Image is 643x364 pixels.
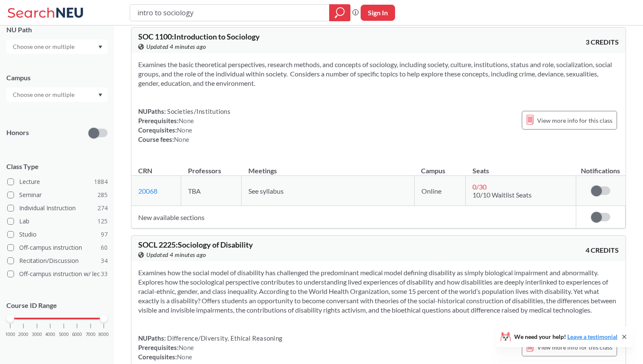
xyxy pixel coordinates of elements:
[248,187,284,195] span: See syllabus
[146,42,206,51] span: Updated 4 minutes ago
[101,230,108,239] span: 97
[179,117,194,124] span: None
[472,191,532,199] span: 10/10 Waitlist Seats
[138,107,230,144] div: NUPaths: Prerequisites: Corequisites: Course fees:
[514,334,617,340] span: We need your help!
[59,332,69,337] span: 5000
[181,158,242,176] th: Professors
[177,126,192,134] span: None
[166,334,282,342] span: Difference/Diversity, Ethical Reasoning
[335,7,345,19] svg: magnifying glass
[472,183,487,191] span: 0 / 30
[567,333,617,340] a: Leave a testimonial
[329,4,350,21] div: magnifying glass
[7,189,108,200] label: Seminar
[466,158,576,176] th: Seats
[98,45,102,49] svg: Dropdown arrow
[177,353,192,361] span: None
[97,203,108,213] span: 274
[7,255,108,266] label: Recitation/Discussion
[131,206,576,229] td: New available sections
[537,115,612,126] span: View more info for this class
[32,332,42,337] span: 3000
[5,332,15,337] span: 1000
[6,40,108,54] div: Dropdown arrow
[7,242,108,253] label: Off-campus instruction
[98,93,102,97] svg: Dropdown arrow
[7,216,108,227] label: Lab
[138,166,152,175] div: CRN
[537,342,612,353] span: View more info for this class
[414,158,466,176] th: Campus
[101,269,108,279] span: 33
[97,217,108,226] span: 125
[6,87,108,102] div: Dropdown arrow
[97,190,108,200] span: 285
[414,176,466,206] td: Online
[179,344,194,351] span: None
[138,60,619,88] section: Examines the basic theoretical perspectives, research methods, and concepts of sociology, includi...
[6,162,108,171] span: Class Type
[586,37,619,47] span: 3 CREDITS
[72,332,82,337] span: 6000
[138,240,253,249] span: SOCL 2225 : Sociology of Disability
[6,73,108,82] div: Campus
[7,268,108,279] label: Off-campus instruction w/ lec
[9,90,80,100] input: Choose one or multiple
[138,268,619,315] section: Examines how the social model of disability has challenged the predominant medical model defining...
[137,6,323,20] input: Class, professor, course number, "phrase"
[138,187,157,195] a: 20068
[174,135,189,143] span: None
[576,158,625,176] th: Notifications
[181,176,242,206] td: TBA
[6,25,108,34] div: NU Path
[45,332,55,337] span: 4000
[138,32,260,41] span: SOC 1100 : Introduction to Sociology
[101,256,108,265] span: 34
[586,245,619,255] span: 4 CREDITS
[146,250,206,260] span: Updated 4 minutes ago
[166,107,230,115] span: Societies/Institutions
[7,176,108,187] label: Lecture
[7,229,108,240] label: Studio
[99,332,109,337] span: 8000
[242,158,415,176] th: Meetings
[94,177,108,186] span: 1884
[7,203,108,214] label: Individual Instruction
[6,128,29,138] p: Honors
[9,42,80,52] input: Choose one or multiple
[101,243,108,252] span: 60
[85,332,96,337] span: 7000
[6,301,108,310] p: Course ID Range
[361,5,395,21] button: Sign In
[18,332,28,337] span: 2000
